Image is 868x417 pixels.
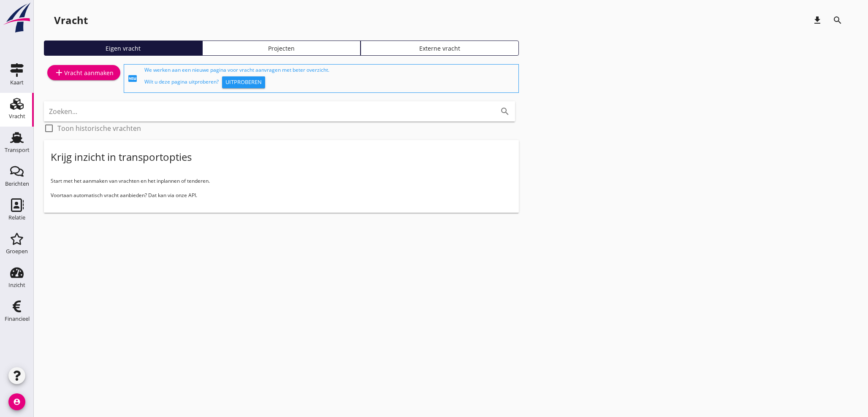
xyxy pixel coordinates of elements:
a: Projecten [202,41,361,56]
a: Vracht aanmaken [47,65,120,80]
label: Toon historische vrachten [57,124,141,133]
div: Vracht [54,14,88,27]
div: Eigen vracht [48,44,198,53]
div: Projecten [206,44,357,53]
div: Externe vracht [364,44,515,53]
a: Externe vracht [361,41,519,56]
p: Start met het aanmaken van vrachten en het inplannen of tenderen. [51,177,512,185]
div: Inzicht [8,282,25,288]
i: search [500,106,510,116]
i: add [54,68,64,78]
div: Financieel [5,316,30,322]
div: Groepen [6,249,28,254]
p: Voortaan automatisch vracht aanbieden? Dat kan via onze API. [51,192,512,199]
img: logo-small.a267ee39.svg [2,2,32,33]
div: Berichten [5,181,29,187]
i: fiber_new [127,73,138,84]
div: Krijg inzicht in transportopties [51,150,192,164]
a: Eigen vracht [44,41,202,56]
div: Uitproberen [225,78,262,87]
div: Vracht [9,114,25,119]
i: download [812,15,822,25]
button: Uitproberen [222,76,265,88]
input: Zoeken... [49,105,486,118]
i: account_circle [8,393,25,410]
div: We werken aan een nieuwe pagina voor vracht aanvragen met beter overzicht. Wilt u deze pagina uit... [144,66,515,91]
div: Transport [5,147,30,153]
div: Relatie [8,215,25,220]
div: Kaart [10,80,24,85]
i: search [833,15,843,25]
div: Vracht aanmaken [54,68,114,78]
